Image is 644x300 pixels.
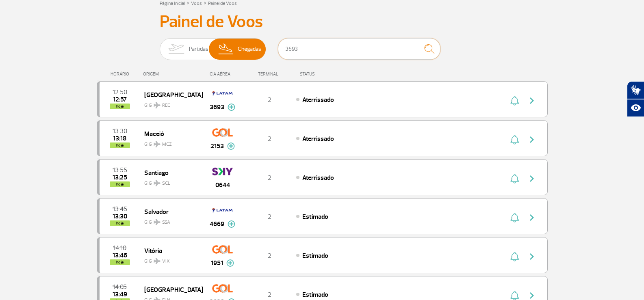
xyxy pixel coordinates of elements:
[627,81,644,99] button: Abrir tradutor de língua de sinais.
[278,38,440,60] input: Voo, cidade ou cia aérea
[268,213,271,221] span: 2
[144,89,196,100] span: [GEOGRAPHIC_DATA]
[510,96,519,106] img: sino-painel-voo.svg
[215,180,230,190] span: 0644
[208,0,237,6] a: Painel de Voos
[162,219,170,226] span: SSA
[510,135,519,145] img: sino-painel-voo.svg
[210,219,224,229] span: 4669
[527,252,537,261] img: seta-direita-painel-voo.svg
[214,39,238,60] img: slider-desembarque
[113,253,127,258] span: 2025-09-28 13:46:00
[302,135,334,143] span: Aterrissado
[144,284,196,295] span: [GEOGRAPHIC_DATA]
[302,174,334,182] span: Aterrissado
[99,71,143,77] div: HORÁRIO
[144,206,196,217] span: Salvador
[527,135,537,145] img: seta-direita-painel-voo.svg
[113,128,127,134] span: 2025-09-28 13:30:00
[627,81,644,117] div: Plugin de acessibilidade da Hand Talk.
[162,180,170,187] span: SCL
[144,97,196,109] span: GIG
[527,174,537,183] img: seta-direita-painel-voo.svg
[238,39,261,60] span: Chegadas
[113,97,127,102] span: 2025-09-28 12:57:59
[110,104,130,109] span: hoje
[211,258,223,268] span: 1951
[160,12,485,32] h3: Painel de Voos
[527,213,537,222] img: seta-direita-painel-voo.svg
[189,39,208,60] span: Partidas
[268,291,271,299] span: 2
[302,96,334,104] span: Aterrissado
[113,206,127,212] span: 2025-09-28 13:45:00
[226,259,234,267] img: mais-info-painel-voo.svg
[144,214,196,226] span: GIG
[113,175,127,180] span: 2025-09-28 13:25:00
[627,99,644,117] button: Abrir recursos assistivos.
[191,0,202,6] a: Voos
[162,102,170,109] span: REC
[144,136,196,148] span: GIG
[268,174,271,182] span: 2
[144,175,196,187] span: GIG
[113,291,127,297] span: 2025-09-28 13:49:00
[268,135,271,143] span: 2
[154,219,160,225] img: destiny_airplane.svg
[302,252,328,260] span: Estimado
[296,71,362,77] div: STATUS
[162,258,170,265] span: VIX
[144,167,196,178] span: Santiago
[154,180,160,186] img: destiny_airplane.svg
[113,167,127,173] span: 2025-09-28 13:55:00
[110,220,130,226] span: hoje
[302,213,328,221] span: Estimado
[227,142,235,150] img: mais-info-painel-voo.svg
[228,104,235,111] img: mais-info-painel-voo.svg
[113,136,126,141] span: 2025-09-28 13:18:01
[154,102,160,108] img: destiny_airplane.svg
[154,258,160,264] img: destiny_airplane.svg
[113,89,127,95] span: 2025-09-28 12:50:00
[162,141,172,148] span: MCZ
[113,284,127,290] span: 2025-09-28 14:05:00
[160,0,185,6] a: Página Inicial
[302,291,328,299] span: Estimado
[154,141,160,147] img: destiny_airplane.svg
[268,252,271,260] span: 2
[510,213,519,222] img: sino-painel-voo.svg
[110,181,130,187] span: hoje
[110,259,130,265] span: hoje
[510,174,519,183] img: sino-painel-voo.svg
[144,128,196,139] span: Maceió
[163,39,189,60] img: slider-embarque
[144,253,196,265] span: GIG
[144,245,196,256] span: Vitória
[143,71,202,77] div: ORIGEM
[527,96,537,106] img: seta-direita-painel-voo.svg
[113,214,127,219] span: 2025-09-28 13:30:00
[110,142,130,148] span: hoje
[268,96,271,104] span: 2
[113,245,126,251] span: 2025-09-28 14:10:00
[243,71,296,77] div: TERMINAL
[210,141,224,151] span: 2153
[210,102,224,112] span: 3693
[510,252,519,261] img: sino-painel-voo.svg
[228,220,235,228] img: mais-info-painel-voo.svg
[202,71,243,77] div: CIA AÉREA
